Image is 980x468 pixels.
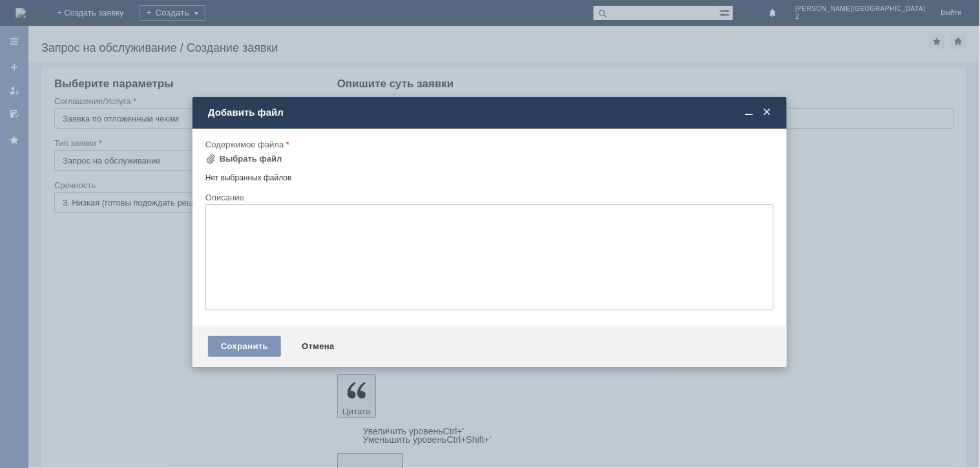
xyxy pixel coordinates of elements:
[743,107,756,118] span: Свернуть (Ctrl + M)
[761,107,774,118] span: Закрыть
[220,154,282,164] div: Выбрать файл
[205,168,774,183] div: Нет выбранных файлов
[205,193,771,202] div: Описание
[205,140,771,149] div: Содержимое файла
[208,107,774,118] div: Добавить файл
